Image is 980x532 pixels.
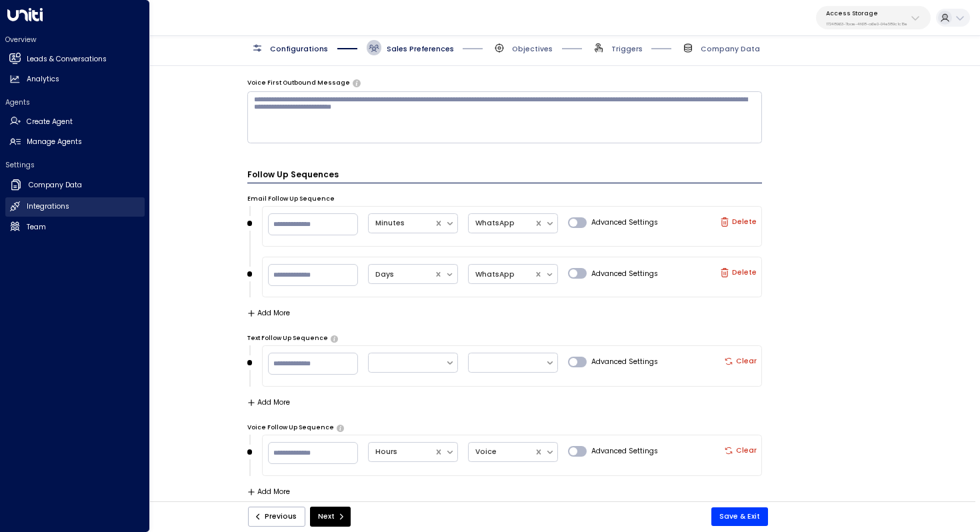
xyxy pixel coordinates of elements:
span: Advanced Settings [591,217,658,228]
a: Leads & Conversations [5,49,145,69]
h2: Team [27,222,46,233]
button: Add More [247,399,291,407]
label: Voice Follow Up Sequence [247,423,334,433]
span: Objectives [512,44,553,54]
label: Delete [720,217,757,227]
button: Set the frequency and timing of follow-up voice calls the copilot should make if there is no resp... [337,425,344,431]
label: Voice First Outbound Message [247,79,350,88]
h3: Follow Up Sequences [247,169,763,183]
a: Analytics [5,70,145,89]
button: The opening message when making outbound calls. Use placeholders: [Lead Name], [Copilot Name], [C... [353,79,360,86]
a: Create Agent [5,112,145,131]
button: Save & Exit [711,507,768,526]
label: Text Follow Up Sequence [247,334,328,343]
h2: Company Data [29,180,82,191]
span: Advanced Settings [591,446,658,457]
h2: Overview [5,35,145,45]
a: Team [5,217,145,237]
button: Add More [247,488,291,496]
span: Advanced Settings [591,269,658,279]
span: Sales Preferences [387,44,454,54]
label: Clear [724,357,757,366]
a: Integrations [5,197,145,217]
button: Add More [247,309,291,317]
h2: Agents [5,97,145,107]
label: Clear [724,446,757,455]
span: Advanced Settings [591,357,658,367]
p: Access Storage [826,9,907,17]
h2: Leads & Conversations [27,54,107,65]
h2: Settings [5,160,145,170]
a: Manage Agents [5,133,145,152]
h2: Analytics [27,74,59,85]
span: Company Data [701,44,760,54]
span: Triggers [611,44,643,54]
h2: Create Agent [27,117,73,127]
button: Next [310,507,351,527]
button: Previous [248,507,305,527]
button: Access Storage17248963-7bae-4f68-a6e0-04e589c1c15e [816,6,931,29]
label: Delete [720,268,757,277]
label: Email Follow Up Sequence [247,195,335,204]
span: Configurations [270,44,328,54]
button: Set the frequency and timing of follow-up emails the copilot should send if there is no response ... [331,335,338,342]
h2: Manage Agents [27,137,82,147]
h2: Integrations [27,201,69,212]
p: 17248963-7bae-4f68-a6e0-04e589c1c15e [826,21,907,27]
a: Company Data [5,175,145,196]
